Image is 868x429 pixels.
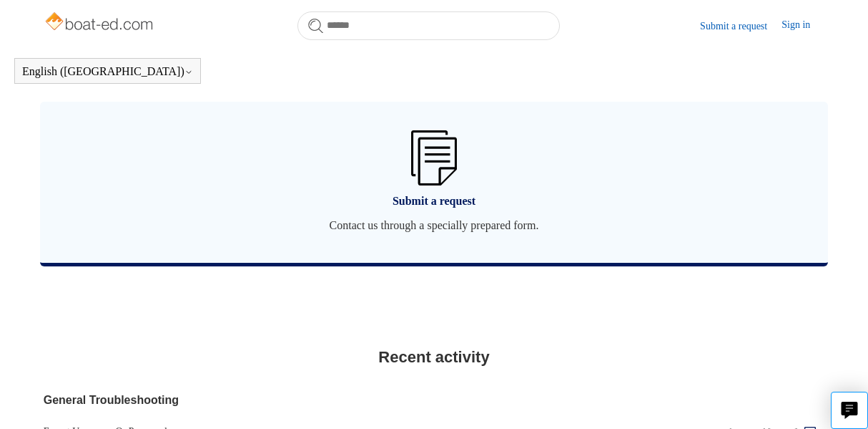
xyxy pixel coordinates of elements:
span: Submit a request [61,193,807,210]
span: Contact us through a specially prepared form. [61,217,807,234]
a: Submit a request Contact us through a specially prepared form. [40,102,829,263]
a: Sign in [781,17,824,34]
button: English ([GEOGRAPHIC_DATA]) [22,65,193,78]
a: General Troubleshooting [44,392,591,409]
button: Live chat [831,392,868,429]
input: Search [297,11,560,40]
h2: Recent activity [44,345,825,369]
img: Boat-Ed Help Center home page [44,9,157,37]
img: 01HZPCYW3NK71669VZTW7XY4G9 [411,130,457,185]
a: Submit a request [700,19,781,34]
